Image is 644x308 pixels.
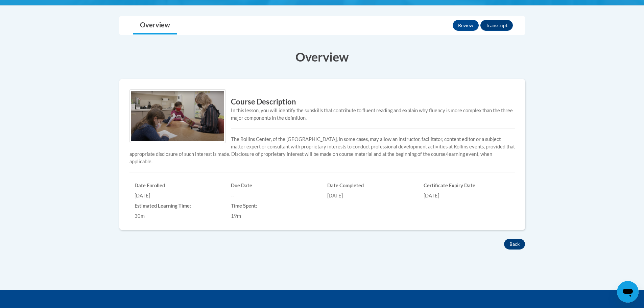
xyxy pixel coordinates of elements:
button: Back [504,239,525,250]
h6: Date Completed [327,183,413,189]
h3: Overview [119,48,525,65]
div: [DATE] [135,192,221,199]
button: Review [453,20,479,31]
div: [DATE] [424,192,510,199]
h6: Estimated Learning Time: [135,203,221,209]
iframe: Button to launch messaging window [617,281,639,303]
h6: Due Date [231,183,317,189]
div: [DATE] [327,192,413,199]
a: Overview [133,17,177,34]
button: Transcript [480,20,513,31]
h6: Date Enrolled [135,183,221,189]
img: Course logo image [129,89,226,143]
div: 30m [135,212,221,220]
div: 19m [231,212,317,220]
h6: Certificate Expiry Date [424,183,510,189]
div: -- [231,192,317,199]
p: The Rollins Center, of the [GEOGRAPHIC_DATA], in some cases, may allow an instructor, facilitator... [129,136,515,165]
h6: Time Spent: [231,203,317,209]
h3: Course Description [129,97,515,107]
div: In this lesson, you will identify the subskills that contribute to fluent reading and explain why... [129,107,515,122]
